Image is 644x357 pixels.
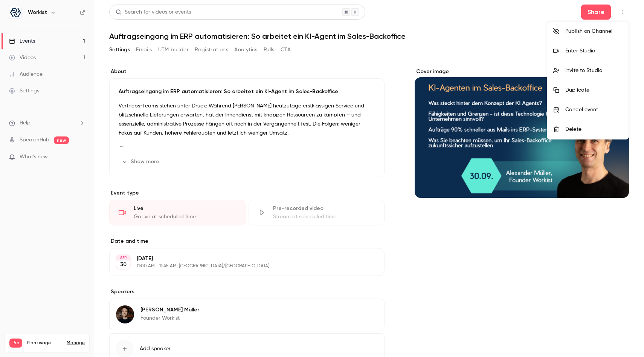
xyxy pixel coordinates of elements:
div: Cancel event [565,106,623,113]
div: Duplicate [565,86,623,94]
div: Publish on Channel [565,28,623,35]
div: Invite to Studio [565,67,623,74]
div: Delete [565,126,623,133]
div: Enter Studio [565,47,623,55]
